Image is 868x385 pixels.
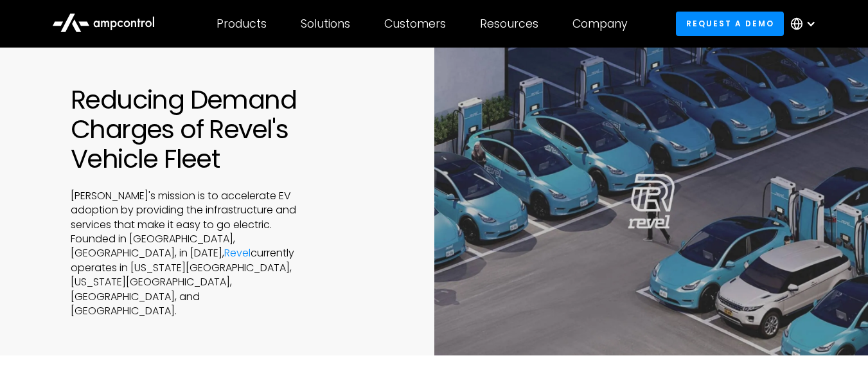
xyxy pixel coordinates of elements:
[71,189,306,319] p: [PERSON_NAME]'s mission is to accelerate EV adoption by providing the infrastructure and services...
[217,17,267,31] div: Products
[572,17,628,31] div: Company
[384,17,446,31] div: Customers
[71,85,370,174] h1: Reducing Demand Charges of Revel's Vehicle Fleet
[480,17,538,31] div: Resources
[301,17,350,31] div: Solutions
[224,246,251,260] a: Revel
[676,12,784,35] a: Request a demo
